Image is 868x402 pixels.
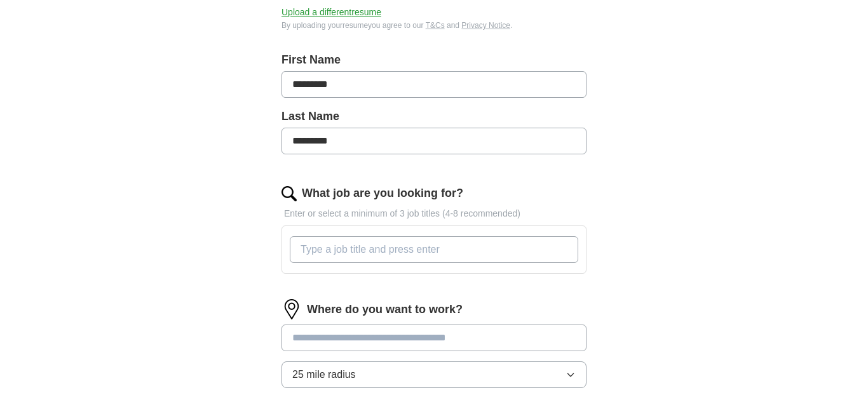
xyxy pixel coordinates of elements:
a: T&Cs [426,21,445,30]
button: Upload a differentresume [281,6,381,19]
img: search.png [281,186,297,201]
span: 25 mile radius [292,367,356,382]
p: Enter or select a minimum of 3 job titles (4-8 recommended) [281,207,587,220]
label: Where do you want to work? [307,301,463,318]
label: Last Name [281,108,587,125]
div: By uploading your resume you agree to our and . [281,20,587,31]
img: location.png [281,299,302,319]
label: What job are you looking for? [302,185,463,202]
label: First Name [281,51,587,69]
input: Type a job title and press enter [290,236,578,263]
button: 25 mile radius [281,361,587,388]
a: Privacy Notice [461,21,510,30]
